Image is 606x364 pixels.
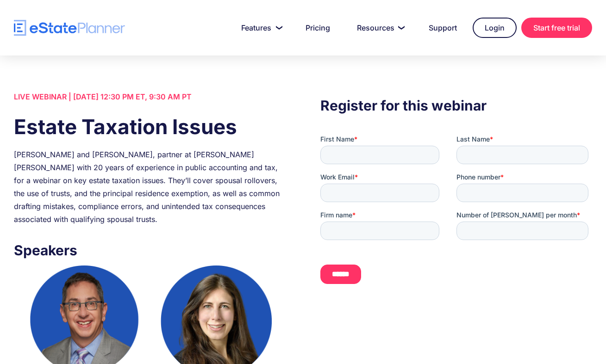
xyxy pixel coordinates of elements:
[473,18,517,38] a: Login
[230,19,290,37] a: Features
[418,19,468,37] a: Support
[14,240,286,261] h3: Speakers
[320,95,592,116] h3: Register for this webinar
[14,90,286,103] div: LIVE WEBINAR | [DATE] 12:30 PM ET, 9:30 AM PT
[346,19,413,37] a: Resources
[14,148,286,226] div: [PERSON_NAME] and [PERSON_NAME], partner at [PERSON_NAME] [PERSON_NAME] with 20 years of experien...
[320,135,592,292] iframe: Form 0
[521,18,592,38] a: Start free trial
[14,112,286,141] h1: Estate Taxation Issues
[14,20,125,36] a: home
[294,19,341,37] a: Pricing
